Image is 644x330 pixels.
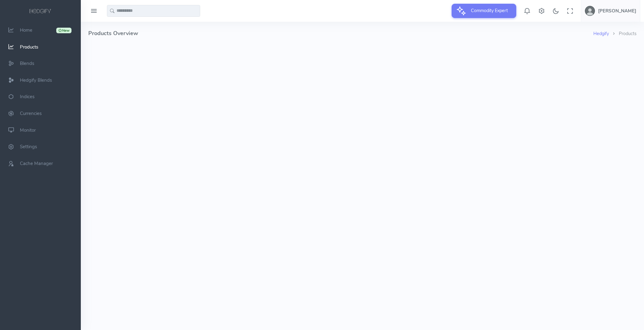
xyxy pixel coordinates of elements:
[452,4,516,18] button: Commodity Expert
[88,22,593,45] h4: Products Overview
[20,94,34,100] span: Indices
[20,127,36,133] span: Monitor
[20,60,34,66] span: Blends
[20,110,42,117] span: Currencies
[20,160,53,167] span: Cache Manager
[609,30,637,37] li: Products
[20,27,32,33] span: Home
[28,8,53,15] img: logo
[20,144,37,150] span: Settings
[20,77,52,83] span: Hedgify Blends
[20,44,38,50] span: Products
[56,28,71,33] div: New
[467,4,512,17] span: Commodity Expert
[452,7,516,14] a: Commodity Expert
[593,30,609,37] a: Hedgify
[585,6,595,16] img: user-image
[598,8,636,13] h5: [PERSON_NAME]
